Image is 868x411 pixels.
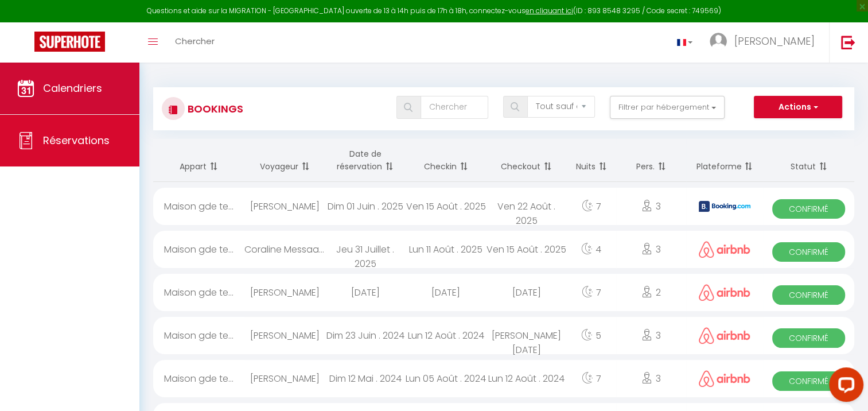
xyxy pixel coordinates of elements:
th: Sort by guest [244,139,325,182]
span: Réservations [43,133,110,148]
th: Sort by people [616,139,686,182]
th: Sort by checkin [406,139,486,182]
input: Chercher [421,96,488,119]
th: Sort by nights [567,139,616,182]
a: en cliquant ici [526,6,573,15]
th: Sort by rentals [153,139,244,182]
h3: Bookings [185,96,243,122]
span: Chercher [175,35,215,47]
img: Super Booking [34,32,105,52]
th: Sort by status [763,139,854,182]
th: Sort by booking date [325,139,406,182]
a: ... [PERSON_NAME] [701,22,829,63]
span: [PERSON_NAME] [734,34,815,48]
img: ... [710,33,727,50]
iframe: LiveChat chat widget [820,363,868,411]
a: Chercher [166,22,223,63]
span: Calendriers [43,81,102,95]
button: Actions [754,96,842,119]
button: Filtrer par hébergement [610,96,725,119]
img: logout [841,35,855,49]
th: Sort by checkout [486,139,567,182]
th: Sort by channel [686,139,763,182]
